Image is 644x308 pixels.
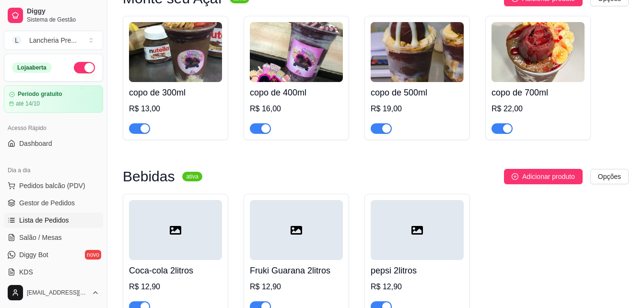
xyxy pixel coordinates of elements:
div: R$ 12,90 [250,281,343,293]
span: Opções [598,171,621,182]
button: Opções [590,169,629,184]
div: Loja aberta [12,62,52,73]
a: Diggy Botnovo [4,247,103,262]
sup: ativa [182,172,202,181]
button: Alterar Status [74,62,95,73]
a: Período gratuitoaté 14/10 [4,85,103,113]
h4: pepsi 2litros [371,264,464,277]
span: Sistema de Gestão [27,16,99,24]
div: Acesso Rápido [4,120,103,136]
span: plus-circle [512,173,518,180]
span: L [12,36,22,45]
div: R$ 19,00 [371,103,464,115]
img: product-image [492,22,585,82]
span: Adicionar produto [522,171,575,182]
a: KDS [4,264,103,280]
span: Dashboard [19,139,52,148]
a: Gestor de Pedidos [4,195,103,211]
img: product-image [250,22,343,82]
img: product-image [371,22,464,82]
div: R$ 16,00 [250,103,343,115]
span: Salão / Mesas [19,233,62,242]
span: Diggy [27,7,99,16]
span: Gestor de Pedidos [19,198,75,208]
button: Select a team [4,31,103,50]
button: Adicionar produto [504,169,583,184]
div: R$ 13,00 [129,103,222,115]
button: Pedidos balcão (PDV) [4,178,103,193]
span: Diggy Bot [19,250,48,260]
img: product-image [129,22,222,82]
h4: copo de 700ml [492,86,585,99]
div: Lancheria Pre ... [29,36,77,45]
span: Lista de Pedidos [19,215,69,225]
div: R$ 12,90 [371,281,464,293]
span: Pedidos balcão (PDV) [19,181,85,190]
span: KDS [19,267,33,277]
h4: Coca-cola 2litros [129,264,222,277]
a: DiggySistema de Gestão [4,4,103,27]
article: Período gratuito [18,91,62,98]
h4: copo de 500ml [371,86,464,99]
div: Dia a dia [4,163,103,178]
article: até 14/10 [16,100,40,107]
button: [EMAIL_ADDRESS][DOMAIN_NAME] [4,281,103,304]
h4: copo de 300ml [129,86,222,99]
div: R$ 22,00 [492,103,585,115]
a: Lista de Pedidos [4,213,103,228]
div: R$ 12,90 [129,281,222,293]
h4: Fruki Guarana 2litros [250,264,343,277]
span: [EMAIL_ADDRESS][DOMAIN_NAME] [27,289,88,296]
a: Dashboard [4,136,103,151]
a: Salão / Mesas [4,230,103,245]
h3: Bebidas [123,171,175,182]
h4: copo de 400ml [250,86,343,99]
